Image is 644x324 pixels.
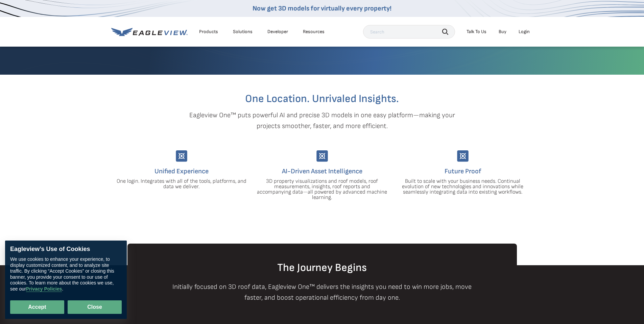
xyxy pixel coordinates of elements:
input: Search [363,25,455,39]
a: Developer [267,29,288,35]
p: Eagleview One™ puts powerful AI and precise 3D models in one easy platform—making your projects s... [177,110,467,131]
p: 3D property visualizations and roof models, roof measurements, insights, roof reports and accompa... [257,179,387,200]
div: Products [199,29,218,35]
h2: One Location. Unrivaled Insights. [116,94,528,104]
h4: Future Proof [398,166,528,177]
div: Solutions [233,29,253,35]
div: Resources [303,29,325,35]
p: One login. Integrates with all of the tools, platforms, and data we deliver. [116,179,247,190]
a: Buy [499,29,506,35]
h4: AI-Driven Asset Intelligence [257,166,387,177]
a: Privacy Policies [26,286,62,292]
div: We use cookies to enhance your experience, to display customized content, and to analyze site tra... [10,256,122,292]
div: Talk To Us [467,29,486,35]
div: Eagleview’s Use of Cookies [10,246,122,253]
p: Initially focused on 3D roof data, Eagleview One™ delivers the insights you need to win more jobs... [165,281,479,303]
h2: The Journey Begins [127,263,517,273]
a: Now get 3D models for virtually every property! [253,4,391,13]
h4: Unified Experience [116,166,247,177]
button: Accept [10,300,64,314]
div: Login [519,29,530,35]
img: Group-9744.svg [176,150,187,162]
img: Group-9744.svg [457,150,469,162]
img: Group-9744.svg [316,150,328,162]
p: Built to scale with your business needs. Continual evolution of new technologies and innovations ... [398,179,528,195]
button: Close [68,300,122,314]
